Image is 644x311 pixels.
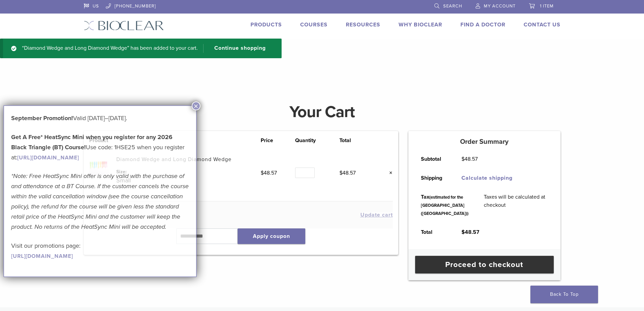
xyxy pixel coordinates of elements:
th: Total [339,136,374,145]
button: Update cart [360,212,393,218]
bdi: 48.57 [461,156,478,162]
a: Products [251,21,282,28]
span: $ [339,170,342,176]
small: (estimated for the [GEOGRAPHIC_DATA] ([GEOGRAPHIC_DATA])) [421,195,469,216]
strong: Get A Free* HeatSync Mini when you register for any 2026 Black Triangle (BT) Course! [11,133,172,151]
a: Calculate shipping [461,175,512,181]
h5: Order Summary [408,138,560,146]
th: Price [261,136,295,145]
bdi: 48.57 [461,229,479,236]
span: Search [443,3,462,9]
button: Close [192,102,200,110]
button: Apply coupon [238,228,305,244]
a: Continue shopping [203,44,271,53]
a: Resources [346,21,380,28]
a: Contact Us [524,21,560,28]
em: *Note: Free HeatSync Mini offer is only valid with the purchase of and attendance at a BT Course.... [11,172,189,230]
p: Use code: 1HSE25 when you register at: [11,132,189,162]
span: $ [461,156,464,162]
a: Why Bioclear [399,21,442,28]
th: Total [413,223,454,242]
span: My Account [484,3,516,9]
b: September Promotion! [11,114,73,122]
p: Valid [DATE]–[DATE]. [11,113,189,123]
a: Back To Top [530,286,598,303]
a: Find A Doctor [460,21,505,28]
a: [URL][DOMAIN_NAME] [11,253,73,260]
a: Courses [300,21,328,28]
a: Remove this item [384,169,393,177]
bdi: 48.57 [339,170,356,176]
h1: Your Cart [79,104,566,120]
th: Tax [413,187,476,223]
th: Subtotal [413,150,454,169]
bdi: 48.57 [261,170,277,176]
td: Taxes will be calculated at checkout [476,187,555,223]
span: $ [461,229,465,236]
p: Visit our promotions page: [11,241,189,261]
th: Quantity [295,136,339,145]
a: [URL][DOMAIN_NAME] [17,154,79,161]
img: Bioclear [84,21,164,30]
span: $ [261,170,264,176]
a: Proceed to checkout [415,256,554,273]
span: 1 item [540,3,554,9]
th: Shipping [413,169,454,187]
